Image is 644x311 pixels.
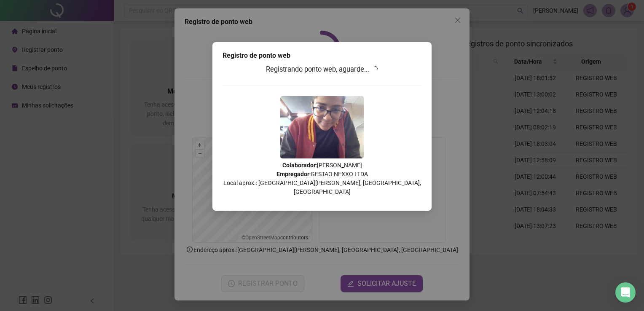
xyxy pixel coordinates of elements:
div: Open Intercom Messenger [615,282,636,303]
strong: Colaborador [282,162,316,169]
h3: Registrando ponto web, aguarde... [223,64,421,75]
div: Registro de ponto web [223,51,421,61]
img: 2Q== [280,96,364,158]
strong: Empregador [276,171,309,177]
span: loading [370,64,379,74]
p: : [PERSON_NAME] : GESTAO NEXXO LTDA Local aprox.: [GEOGRAPHIC_DATA][PERSON_NAME], [GEOGRAPHIC_DAT... [223,161,421,196]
